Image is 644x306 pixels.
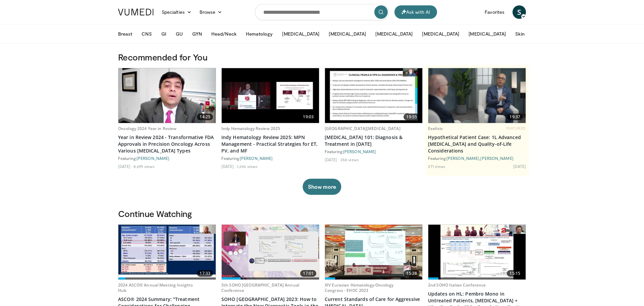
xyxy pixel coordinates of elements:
a: Exelixis [428,126,443,131]
a: 15:15 [428,225,526,279]
a: Hypothetical Patient Case: 1L Advanced [MEDICAL_DATA] and Quality-of-Life Considerations [428,134,526,154]
a: 15:28 [325,225,422,279]
a: 14:25 [118,68,216,123]
div: Featuring: , [428,156,526,161]
button: GYN [188,27,206,41]
span: 15:28 [404,270,420,277]
button: Head/Neck [207,27,240,41]
li: 358 views [340,157,359,162]
a: 17:33 [118,225,216,279]
button: [MEDICAL_DATA] [278,27,323,41]
span: 19:37 [507,114,523,120]
button: GI [157,27,170,41]
a: [GEOGRAPHIC_DATA][MEDICAL_DATA] [325,126,400,131]
h3: Continue Watching [118,208,526,219]
li: [DATE] [118,164,132,169]
a: Oncology 2024 Year in Review [118,126,176,131]
span: 17:01 [300,270,316,277]
button: Breast [114,27,136,41]
a: 2024 ASCO® Annual Meeting Insights Hub [118,282,193,293]
li: 1,346 views [237,164,258,169]
button: [MEDICAL_DATA] [465,27,510,41]
button: CNS [138,27,156,41]
li: [DATE] [513,164,526,169]
button: Skin [511,27,528,41]
a: [PERSON_NAME] [480,156,513,161]
a: 19:03 [222,68,319,123]
a: XIV Eurasian Hematology-Oncology Congress - EHOC 2023 [325,282,393,293]
button: [MEDICAL_DATA] [325,27,370,41]
a: 19:55 [325,68,422,123]
a: 19:37 [428,68,526,123]
img: bc7ae9db-ec31-4a80-9966-da9adab5c27e.620x360_q85_upscale.jpg [325,225,422,279]
a: Favorites [481,5,508,19]
img: cfdc0b20-544d-4604-aba1-72279032a79b.620x360_q85_upscale.jpg [428,225,526,279]
li: [DATE] [221,164,236,169]
span: 19:55 [404,114,420,120]
a: 2nd SOHO Italian Conference [428,282,486,288]
span: FEATURED [506,126,526,131]
button: [MEDICAL_DATA] [371,27,417,41]
a: Indy Hematology Review 2025: MPN Management - Practical Strategies for ET, PV, and MF [221,134,319,154]
img: 22cacae0-80e8-46c7-b946-25cff5e656fa.620x360_q85_upscale.jpg [118,68,216,123]
img: 7f860e55-decd-49ee-8c5f-da08edcb9540.png.620x360_q85_upscale.png [428,68,526,123]
button: Show more [303,179,341,195]
li: [DATE] [325,157,339,162]
button: Hematology [242,27,277,41]
div: Featuring: [325,149,423,154]
img: e94d6f02-5ecd-4bbb-bb87-02090c75355e.620x360_q85_upscale.jpg [222,68,319,123]
button: Ask with AI [394,5,437,19]
div: Featuring: [118,156,216,161]
a: Year in Review 2024 - Transformative FDA Approvals in Precision Oncology Across Various [MEDICAL_... [118,134,216,154]
a: [PERSON_NAME] [240,156,273,161]
a: [PERSON_NAME] [343,149,376,154]
a: Indy Hematology Review 2025 [221,126,280,131]
a: [PERSON_NAME] [446,156,479,161]
img: VuMedi Logo [118,9,154,15]
span: 15:15 [507,270,523,277]
img: 0c1b8f30-0425-4b32-9adb-5252e89a0be3.620x360_q85_upscale.jpg [222,225,319,279]
a: S [513,5,526,19]
a: 17:01 [222,225,319,279]
input: Search topics, interventions [255,4,389,20]
span: 14:25 [197,114,213,120]
h3: Recommended for You [118,52,526,62]
a: Browse [196,5,226,19]
span: 19:03 [300,114,316,120]
div: Featuring: [221,156,319,161]
a: 5th SOHO [GEOGRAPHIC_DATA] Annual Conference [221,282,299,293]
span: 17:33 [197,270,213,277]
button: GU [172,27,187,41]
li: 271 views [428,164,445,169]
a: Specialties [158,5,196,19]
a: [PERSON_NAME] [137,156,169,161]
button: [MEDICAL_DATA] [418,27,463,41]
img: e8a43a6c-9810-49e2-b5be-57099e660015.620x360_q85_upscale.jpg [118,225,216,279]
img: ff9746a4-799b-4db6-bfc8-ecad89d59b6d.620x360_q85_upscale.jpg [325,68,422,123]
li: 8,699 views [133,164,155,169]
a: [MEDICAL_DATA] 101: Diagnosis & Treatment in [DATE] [325,134,423,147]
